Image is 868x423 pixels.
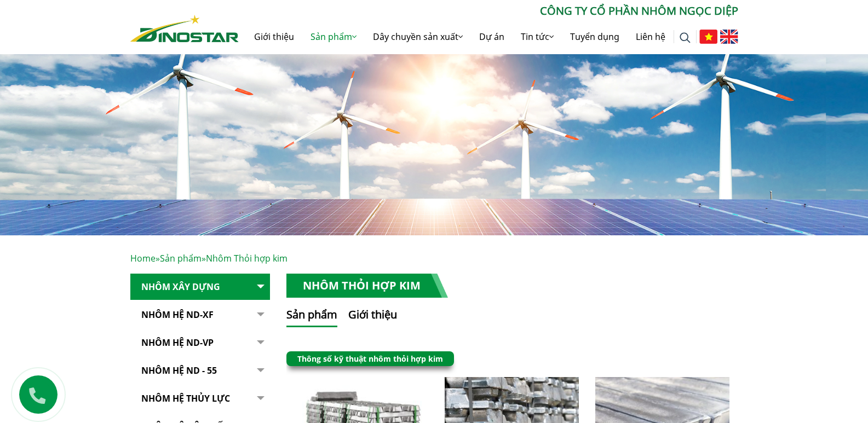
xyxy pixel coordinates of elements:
button: Giới thiệu [348,306,397,327]
a: Tin tức [513,19,562,54]
a: Nhôm hệ thủy lực [130,385,270,412]
a: Sản phẩm [160,252,202,264]
a: Dây chuyền sản xuất [365,19,471,54]
a: Liên hệ [628,19,674,54]
button: Sản phẩm [286,306,337,327]
a: Thông số kỹ thuật nhôm thỏi hợp kim [297,354,443,364]
h1: Nhôm Thỏi hợp kim [286,274,448,298]
img: Tiếng Việt [699,30,717,44]
span: » » [130,252,288,264]
img: Nhôm Dinostar [130,15,239,42]
a: Home [130,252,156,264]
a: Tuyển dụng [562,19,628,54]
a: Nhôm Xây dựng [130,274,270,300]
a: Dự án [471,19,513,54]
a: Sản phẩm [302,19,365,54]
img: search [680,32,691,43]
p: CÔNG TY CỔ PHẦN NHÔM NGỌC DIỆP [239,3,738,19]
a: NHÔM HỆ ND - 55 [130,357,270,384]
a: Nhôm Hệ ND-XF [130,302,270,328]
span: Nhôm Thỏi hợp kim [206,252,288,264]
img: English [720,30,738,44]
a: Giới thiệu [246,19,302,54]
a: Nhôm Hệ ND-VP [130,329,270,356]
